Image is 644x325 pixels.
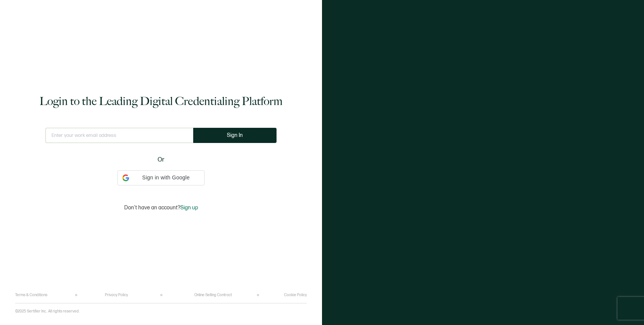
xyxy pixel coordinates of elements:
[117,170,205,185] div: Sign in with Google
[284,293,307,297] a: Cookie Policy
[132,174,200,182] span: Sign in with Google
[193,128,277,143] button: Sign In
[227,132,243,138] span: Sign In
[15,293,47,297] a: Terms & Conditions
[45,128,193,143] input: Enter your work email address
[158,155,164,165] span: Or
[124,204,198,211] p: Don't have an account?
[15,309,80,314] p: ©2025 Sertifier Inc.. All rights reserved.
[105,293,128,297] a: Privacy Policy
[39,94,283,109] h1: Login to the Leading Digital Credentialing Platform
[194,293,232,297] a: Online Selling Contract
[180,204,198,211] span: Sign up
